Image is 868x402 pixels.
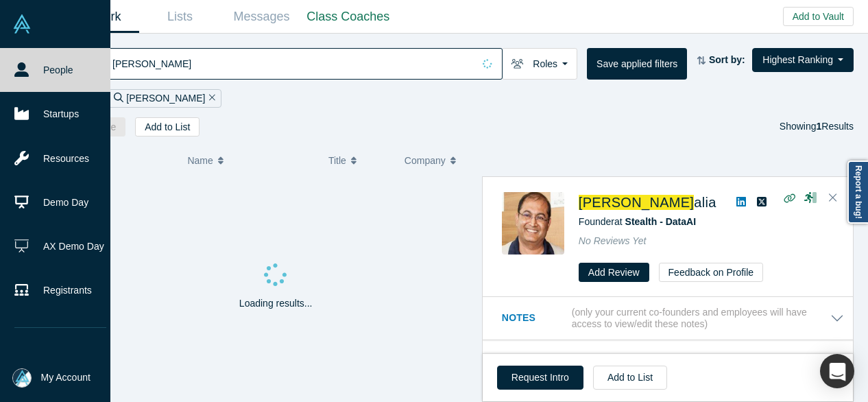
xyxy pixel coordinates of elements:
img: Alchemist Vault Logo [12,14,32,34]
span: alia [694,195,716,210]
a: Stealth - DataAI [625,216,696,227]
p: Loading results... [239,296,313,311]
div: [PERSON_NAME] [108,89,221,108]
input: Search by name, title, company, summary, expertise, investment criteria or topics of focus [111,47,473,80]
strong: 1 [817,121,822,132]
button: Name [187,146,314,175]
button: Add Review [579,263,649,282]
button: Request Intro [497,366,583,390]
span: Name [187,146,213,175]
span: Results [817,121,854,132]
a: Messages [221,1,302,33]
button: Company [405,146,466,175]
button: My Account [12,368,91,388]
img: Aman Walia's Profile Image [502,192,564,255]
a: [PERSON_NAME]alia [579,195,716,210]
button: Roles [502,48,577,80]
button: Remove Filter [205,91,215,106]
p: (only your current co-founders and employees will have access to view/edit these notes) [572,307,830,330]
strong: Sort by: [709,54,745,65]
span: Company [405,146,446,175]
img: Mia Scott's Account [12,368,32,388]
h3: Notes [502,311,569,325]
div: Showing [780,117,854,137]
button: Close [823,187,843,209]
button: Title [328,146,390,175]
span: No Reviews Yet [579,235,647,246]
a: Report a bug! [847,161,868,224]
span: My Account [41,370,91,385]
button: Save applied filters [587,48,687,80]
button: Add to List [135,117,200,137]
span: [PERSON_NAME] [579,195,694,210]
span: Title [328,146,346,175]
a: Class Coaches [302,1,394,33]
a: Lists [139,1,221,33]
button: Feedback on Profile [659,263,764,282]
span: Founder at [579,216,696,227]
button: Add to List [593,366,667,390]
button: Add to Vault [783,7,854,26]
button: Highest Ranking [752,48,854,72]
button: Notes (only your current co-founders and employees will have access to view/edit these notes) [502,307,844,330]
